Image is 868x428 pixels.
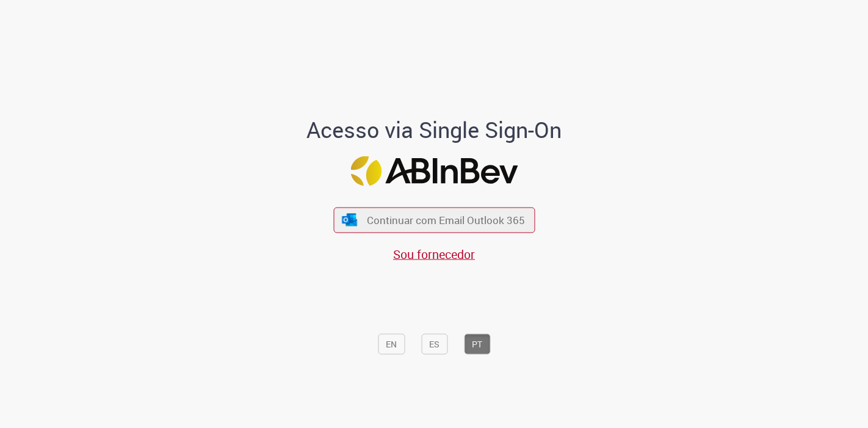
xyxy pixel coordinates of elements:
[350,156,518,186] img: Logo ABInBev
[367,213,525,227] span: Continuar com Email Outlook 365
[464,333,490,354] button: PT
[378,333,405,354] button: EN
[421,333,447,354] button: ES
[393,245,475,262] a: Sou fornecedor
[265,117,604,142] h1: Acesso via Single Sign-On
[341,213,358,226] img: ícone Azure/Microsoft 360
[333,208,535,233] button: ícone Azure/Microsoft 360 Continuar com Email Outlook 365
